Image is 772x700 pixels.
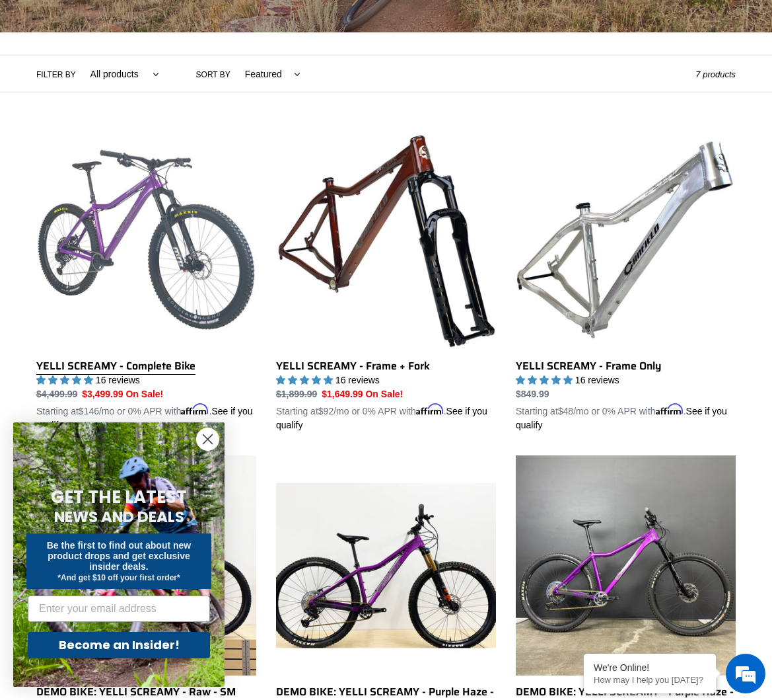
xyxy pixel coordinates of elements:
label: Sort by [196,69,230,81]
span: NEWS AND DEALS [54,506,184,527]
div: We're Online! [594,662,706,673]
button: Close dialog [196,428,219,451]
button: Become an Insider! [28,632,210,658]
span: Be the first to find out about new product drops and get exclusive insider deals. [47,540,192,572]
span: 7 products [695,69,736,79]
input: Enter your email address [28,596,210,622]
p: How may I help you today? [594,675,706,685]
span: GET THE LATEST [51,485,187,509]
label: Filter by [36,69,76,81]
span: *And get $10 off your first order* [57,573,180,582]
